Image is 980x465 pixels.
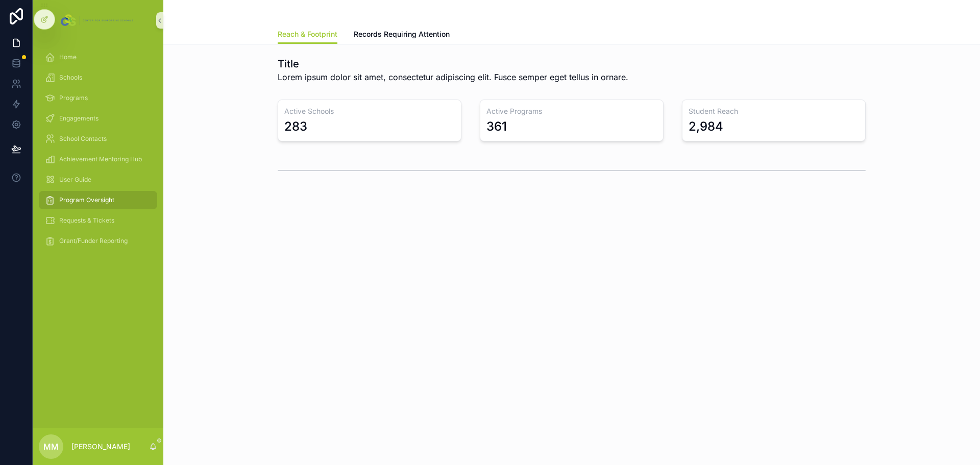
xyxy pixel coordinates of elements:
[33,41,163,263] div: scrollable content
[39,68,157,87] a: Schools
[354,29,450,39] span: Records Requiring Attention
[278,29,337,39] span: Reach & Footprint
[39,89,157,107] a: Programs
[278,25,337,44] a: Reach & Footprint
[71,442,130,452] p: [PERSON_NAME]
[284,118,307,135] div: 283
[39,191,157,209] a: Program Oversight
[689,118,723,135] div: 2,984
[39,150,157,168] a: Achievement Mentoring Hub
[59,176,91,184] span: User Guide
[39,211,157,230] a: Requests & Tickets
[486,106,657,116] h3: Active Programs
[39,130,157,148] a: School Contacts
[486,118,507,135] div: 361
[59,53,77,61] span: Home
[59,196,114,204] span: Program Oversight
[43,440,59,453] span: MM
[59,74,82,82] span: Schools
[59,216,114,225] span: Requests & Tickets
[39,109,157,128] a: Engagements
[39,170,157,189] a: User Guide
[689,106,859,116] h3: Student Reach
[59,114,99,123] span: Engagements
[39,48,157,66] a: Home
[59,135,107,143] span: School Contacts
[59,237,128,245] span: Grant/Funder Reporting
[354,25,450,45] a: Records Requiring Attention
[59,12,137,29] img: App logo
[278,57,628,71] h1: Title
[278,71,628,83] span: Lorem ipsum dolor sit amet, consectetur adipiscing elit. Fusce semper eget tellus in ornare.
[59,94,88,102] span: Programs
[59,155,142,163] span: Achievement Mentoring Hub
[284,106,455,116] h3: Active Schools
[39,232,157,250] a: Grant/Funder Reporting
